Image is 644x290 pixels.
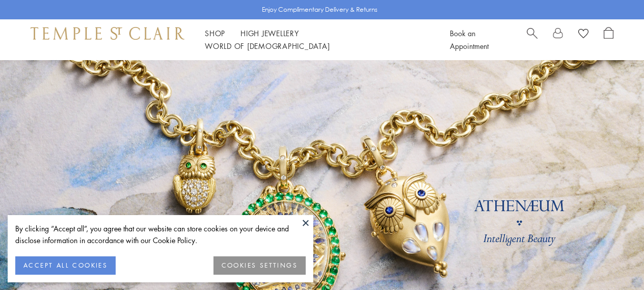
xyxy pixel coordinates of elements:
a: Book an Appointment [450,28,489,51]
a: Search [527,27,538,52]
a: Open Shopping Bag [604,27,613,52]
nav: Main navigation [205,27,427,52]
div: By clicking “Accept all”, you agree that our website can store cookies on your device and disclos... [15,223,306,246]
a: World of [DEMOGRAPHIC_DATA]World of [DEMOGRAPHIC_DATA] [205,41,330,51]
img: Temple St. Clair [31,27,184,39]
a: High JewelleryHigh Jewellery [240,28,299,38]
button: ACCEPT ALL COOKIES [15,256,116,275]
a: View Wishlist [578,27,588,42]
button: COOKIES SETTINGS [213,256,306,275]
p: Enjoy Complimentary Delivery & Returns [262,5,378,15]
a: ShopShop [205,28,225,38]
